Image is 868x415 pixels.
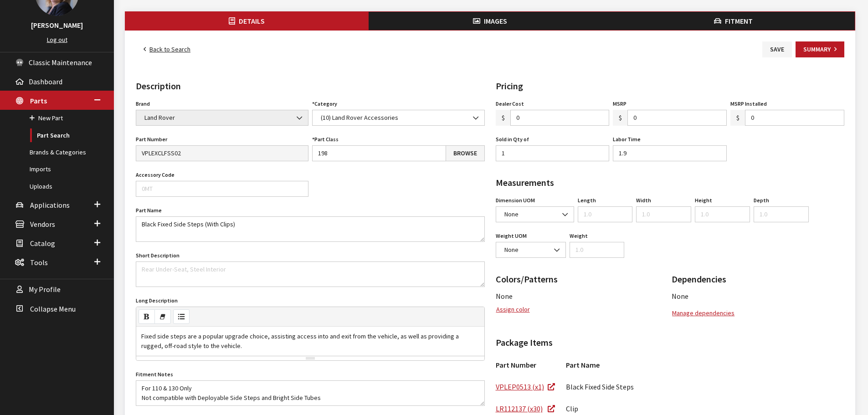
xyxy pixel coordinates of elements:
[136,145,308,161] input: 999C2-WR002K
[613,145,727,161] input: 1.0
[496,196,535,205] label: Dimension UOM
[318,113,479,123] span: (10) Land Rover Accessories
[312,145,446,161] input: 81
[446,145,485,161] a: Browse
[613,110,628,126] span: $
[636,196,651,205] label: Width
[312,100,337,108] label: Category
[136,356,484,360] div: resize
[484,16,507,26] span: Images
[672,272,844,286] h2: Dependencies
[496,381,544,392] a: VPLEP0513 (x1)
[745,110,844,126] input: 0.00
[560,354,639,376] th: Part Name
[136,171,175,179] label: Accessory Code
[30,239,55,248] span: Catalog
[672,305,735,321] button: Manage dependencies
[502,210,568,219] span: None
[754,196,769,205] label: Depth
[496,206,574,222] span: None
[754,206,809,222] input: 1.0
[30,96,47,105] span: Parts
[796,41,844,57] button: Summary
[136,380,485,406] textarea: For 110 & 130 Only Not compatible with Deployable Side Steps and Bright Side Tubes
[613,100,627,108] label: MSRP
[30,304,76,313] span: Collapse Menu
[369,12,612,30] button: Images
[29,58,92,67] span: Classic Maintenance
[496,403,543,414] a: LR112137 (x30)
[136,206,162,215] label: Part Name
[560,376,639,398] td: Black Fixed Side Steps
[136,297,178,305] label: Long Description
[136,327,484,356] div: Fixed side steps are a popular upgrade choice, assisting access into and exit from the vehicle, a...
[136,41,198,57] a: Back to Search
[154,309,171,324] button: Remove Font Style (CTRL+\)
[136,251,180,260] label: Short Description
[613,135,641,143] label: Labor Time
[142,113,303,123] span: Land Rover
[496,135,529,143] label: Sold in Qty of
[725,16,753,26] span: Fitment
[496,110,511,126] span: $
[611,12,855,30] button: Fitment
[578,196,596,205] label: Length
[29,285,61,294] span: My Profile
[627,110,727,126] input: 65.25
[510,110,610,126] input: 48.55
[30,258,48,267] span: Tools
[496,292,513,301] span: None
[312,110,485,126] span: (10) Land Rover Accessories
[173,309,190,324] button: Unordered list (CTRL+SHIFT+NUM7)
[496,79,845,93] h2: Pricing
[496,232,527,240] label: Weight UOM
[730,110,745,126] span: $
[496,354,560,376] th: Part Number
[30,220,55,229] span: Vendors
[695,196,712,205] label: Height
[9,20,105,31] h3: [PERSON_NAME]
[136,181,308,197] input: 0MT
[570,232,588,240] label: Weight
[496,242,566,258] span: None
[30,200,70,210] span: Applications
[136,216,485,242] textarea: Black Fixed Side Steps (With Clips)
[239,16,265,26] span: Details
[570,242,625,258] input: 1.0
[125,12,369,30] button: Details
[496,272,668,286] h2: Colors/Patterns
[136,135,167,143] label: Part Number
[695,206,750,222] input: 1.0
[502,245,560,255] span: None
[762,41,792,57] button: Save
[544,381,555,392] a: View Part
[312,135,339,143] label: Part Class
[136,79,485,93] h2: Description
[636,206,691,222] input: 1.0
[496,145,610,161] input: 1
[29,77,62,86] span: Dashboard
[544,403,555,414] a: View Part
[136,110,308,126] span: Land Rover
[672,291,844,302] li: None
[139,309,155,324] button: Bold (CTRL+B)
[730,100,767,108] label: MSRP Installed
[496,176,845,190] h2: Measurements
[136,100,150,108] label: Brand
[578,206,633,222] input: 1.0
[496,336,845,349] h2: Package Items
[136,370,173,379] label: Fitment Notes
[47,36,67,44] a: Log out
[496,100,524,108] label: Dealer Cost
[496,302,530,318] button: Assign color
